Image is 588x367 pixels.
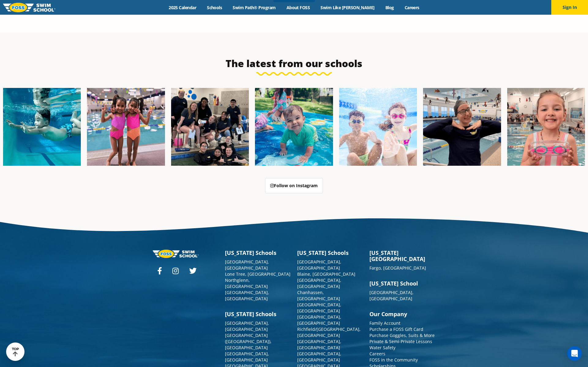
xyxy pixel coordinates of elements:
a: Careers [399,5,425,10]
a: [GEOGRAPHIC_DATA], [GEOGRAPHIC_DATA] [225,289,269,301]
h3: [US_STATE] Schools [297,250,363,256]
a: Chanhassen, [GEOGRAPHIC_DATA] [297,289,340,301]
a: Careers [369,351,385,357]
a: Swim Like [PERSON_NAME] [315,5,380,10]
h3: [US_STATE] School [369,280,436,286]
div: Open Intercom Messenger [567,346,582,361]
a: [GEOGRAPHIC_DATA], [GEOGRAPHIC_DATA] [297,351,341,363]
a: Richfield/[GEOGRAPHIC_DATA], [GEOGRAPHIC_DATA] [297,326,361,338]
a: Blaine, [GEOGRAPHIC_DATA] [297,271,355,277]
img: Foss-logo-horizontal-white.svg [153,250,199,258]
img: FCC_FOSS_GeneralShoot_May_FallCampaign_lowres-9556-600x600.jpg [339,88,417,166]
a: Follow on Instagram [265,178,323,193]
a: [GEOGRAPHIC_DATA], [GEOGRAPHIC_DATA] [297,302,341,314]
img: Fa25-Website-Images-2-600x600.png [171,88,249,166]
img: Fa25-Website-Images-14-600x600.jpg [507,88,585,166]
a: About FOSS [281,5,315,10]
a: Fargo, [GEOGRAPHIC_DATA] [369,265,426,271]
h3: [US_STATE] Schools [225,311,291,317]
h3: Our Company [369,311,436,317]
a: Purchase a FOSS Gift Card [369,326,423,332]
img: Fa25-Website-Images-600x600.png [255,88,333,166]
a: [GEOGRAPHIC_DATA], [GEOGRAPHIC_DATA] [225,320,269,332]
a: [GEOGRAPHIC_DATA], [GEOGRAPHIC_DATA] [297,277,341,289]
img: Fa25-Website-Images-9-600x600.jpg [423,88,501,166]
a: Swim Path® Program [227,5,281,10]
img: FOSS Swim School Logo [3,3,55,12]
a: [GEOGRAPHIC_DATA] ([GEOGRAPHIC_DATA]), [GEOGRAPHIC_DATA] [225,332,272,350]
h3: [US_STATE] Schools [225,250,291,256]
a: [GEOGRAPHIC_DATA], [GEOGRAPHIC_DATA] [369,289,414,301]
div: TOP [12,347,19,357]
a: [GEOGRAPHIC_DATA], [GEOGRAPHIC_DATA] [297,314,341,326]
img: Fa25-Website-Images-8-600x600.jpg [87,88,165,166]
a: Northglenn, [GEOGRAPHIC_DATA] [225,277,268,289]
a: [GEOGRAPHIC_DATA], [GEOGRAPHIC_DATA] [225,259,269,271]
a: Water Safety [369,345,395,350]
a: Family Account [369,320,400,326]
a: Purchase Goggles, Suits & More [369,332,435,338]
h3: [US_STATE][GEOGRAPHIC_DATA] [369,250,436,262]
a: Private & Semi-Private Lessons [369,339,432,344]
a: Schools [202,5,227,10]
a: [GEOGRAPHIC_DATA], [GEOGRAPHIC_DATA] [225,351,269,363]
a: Lone Tree, [GEOGRAPHIC_DATA] [225,271,290,277]
img: Fa25-Website-Images-1-600x600.png [3,88,81,166]
a: FOSS in the Community [369,357,418,363]
a: Blog [380,5,399,10]
a: [GEOGRAPHIC_DATA], [GEOGRAPHIC_DATA] [297,339,341,350]
a: 2025 Calendar [163,5,202,10]
a: [GEOGRAPHIC_DATA], [GEOGRAPHIC_DATA] [297,259,341,271]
